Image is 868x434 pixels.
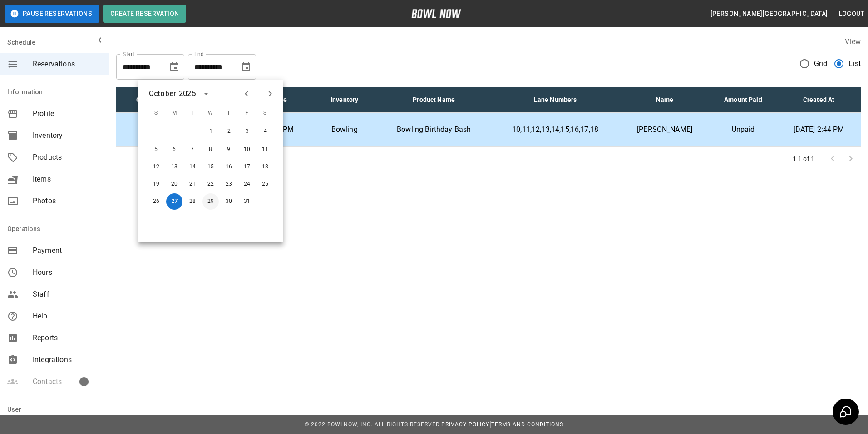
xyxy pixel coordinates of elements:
[221,159,237,175] button: Oct 16, 2025
[179,88,196,99] div: 2025
[198,86,214,101] button: calendar view is open, switch to year view
[33,130,102,141] span: Inventory
[165,58,183,76] button: Choose date, selected date is Sep 29, 2025
[202,104,219,122] span: W
[221,193,237,210] button: Oct 30, 2025
[377,87,491,113] th: Product Name
[5,5,99,23] button: Pause Reservations
[784,124,853,135] p: [DATE] 2:44 PM
[239,86,254,101] button: Previous month
[202,193,219,210] button: Oct 29, 2025
[184,176,201,192] button: Oct 21, 2025
[116,87,182,113] th: Check In
[33,289,102,300] span: Staff
[33,108,102,119] span: Profile
[845,37,861,46] label: View
[202,176,219,192] button: Oct 22, 2025
[239,193,255,210] button: Oct 31, 2025
[385,124,483,135] p: Bowling Birthday Bash
[305,421,441,428] span: © 2022 BowlNow, Inc. All Rights Reserved.
[257,123,274,140] button: Oct 4, 2025
[33,333,102,343] span: Reports
[627,124,702,135] p: [PERSON_NAME]
[33,152,102,163] span: Products
[202,141,219,158] button: Oct 8, 2025
[184,193,201,210] button: Oct 28, 2025
[257,159,273,175] button: Oct 18, 2025
[184,159,201,175] button: Oct 14, 2025
[148,141,164,158] button: Oct 5, 2025
[239,159,255,175] button: Oct 17, 2025
[203,123,219,140] button: Oct 1, 2025
[149,88,176,99] div: October
[814,58,828,69] span: Grid
[221,176,237,192] button: Oct 23, 2025
[411,9,461,18] img: logo
[148,159,164,175] button: Oct 12, 2025
[33,196,102,207] span: Photos
[441,421,489,428] a: Privacy Policy
[166,159,182,175] button: Oct 13, 2025
[166,176,182,192] button: Oct 20, 2025
[221,123,237,140] button: Oct 2, 2025
[239,176,255,192] button: Oct 24, 2025
[166,141,182,158] button: Oct 6, 2025
[257,104,273,122] span: S
[777,87,861,113] th: Created At
[262,86,278,101] button: Next month
[33,174,102,185] span: Items
[835,5,868,22] button: Logout
[620,87,709,113] th: Name
[239,104,255,122] span: F
[312,87,377,113] th: Inventory
[707,5,832,22] button: [PERSON_NAME][GEOGRAPHIC_DATA]
[33,59,102,70] span: Reservations
[184,104,201,122] span: T
[33,354,102,365] span: Integrations
[498,124,613,135] p: 10,11,12,13,14,15,16,17,18
[239,141,255,158] button: Oct 10, 2025
[491,421,563,428] a: Terms and Conditions
[710,87,777,113] th: Amount Paid
[33,267,102,278] span: Hours
[239,123,256,140] button: Oct 3, 2025
[237,58,255,76] button: Choose date, selected date is Oct 27, 2025
[221,141,237,158] button: Oct 9, 2025
[166,104,182,122] span: M
[184,141,201,158] button: Oct 7, 2025
[166,193,182,210] button: Oct 27, 2025
[491,87,620,113] th: Lane Numbers
[33,311,102,322] span: Help
[33,245,102,256] span: Payment
[148,104,164,122] span: S
[848,58,861,69] span: List
[148,176,164,192] button: Oct 19, 2025
[793,154,814,163] p: 1-1 of 1
[319,124,370,135] p: Bowling
[221,104,237,122] span: T
[717,124,769,135] p: Unpaid
[103,5,186,23] button: Create Reservation
[202,159,219,175] button: Oct 15, 2025
[257,141,273,158] button: Oct 11, 2025
[257,176,273,192] button: Oct 25, 2025
[148,193,164,210] button: Oct 26, 2025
